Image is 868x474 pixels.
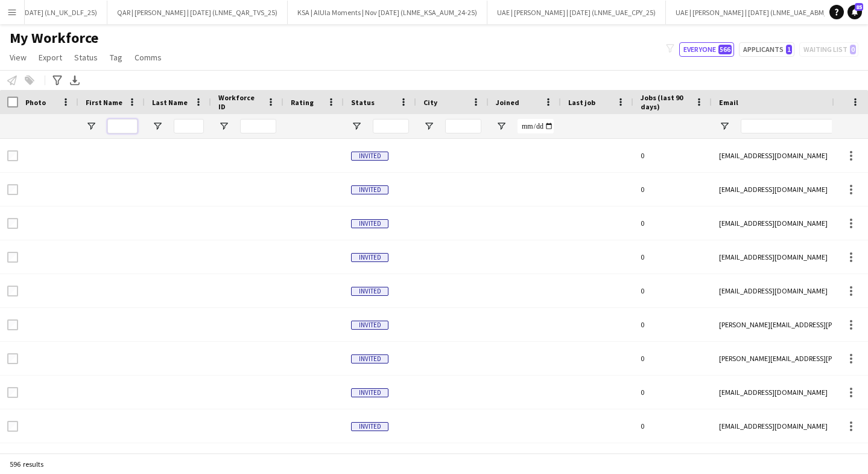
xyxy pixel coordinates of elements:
[7,319,18,330] input: Row Selection is disabled for this row (unchecked)
[487,1,666,24] button: UAE | [PERSON_NAME] | [DATE] (LNME_UAE_CPY_25)
[152,121,163,132] button: Open Filter Menu
[351,152,388,161] span: Invited
[218,121,229,132] button: Open Filter Menu
[719,121,730,132] button: Open Filter Menu
[351,388,388,397] span: Invited
[105,50,127,65] a: Tag
[107,119,138,133] input: First Name Filter Input
[152,98,188,107] span: Last Name
[10,29,98,47] span: My Workforce
[50,73,65,88] app-action-btn: Advanced filters
[633,376,712,409] div: 0
[7,218,18,229] input: Row Selection is disabled for this row (unchecked)
[107,1,288,24] button: QAR | [PERSON_NAME] | [DATE] (LNME_QAR_TVS_25)
[719,98,738,107] span: Email
[445,119,481,133] input: City Filter Input
[633,139,712,172] div: 0
[666,1,847,24] button: UAE | [PERSON_NAME] | [DATE] (LNME_UAE_ABM_25)
[633,207,712,240] div: 0
[633,173,712,206] div: 0
[240,119,276,133] input: Workforce ID Filter Input
[86,98,122,107] span: First Name
[679,42,734,57] button: Everyone566
[351,185,388,194] span: Invited
[423,98,437,107] span: City
[68,73,82,88] app-action-btn: Export XLSX
[7,421,18,432] input: Row Selection is disabled for this row (unchecked)
[351,253,388,262] span: Invited
[641,93,690,111] span: Jobs (last 90 days)
[130,50,166,65] a: Comms
[518,119,554,133] input: Joined Filter Input
[34,50,67,65] a: Export
[847,5,862,19] a: 85
[39,52,62,63] span: Export
[633,308,712,341] div: 0
[739,42,794,57] button: Applicants1
[351,98,375,107] span: Status
[110,52,122,63] span: Tag
[633,274,712,307] div: 0
[288,1,487,24] button: KSA | AlUla Moments | Nov [DATE] (LNME_KSA_AUM_24-25)
[7,252,18,263] input: Row Selection is disabled for this row (unchecked)
[25,98,46,107] span: Photo
[174,119,204,133] input: Last Name Filter Input
[633,409,712,443] div: 0
[351,321,388,330] span: Invited
[135,52,162,63] span: Comms
[351,219,388,228] span: Invited
[351,354,388,364] span: Invited
[423,121,434,132] button: Open Filter Menu
[351,422,388,431] span: Invited
[291,98,314,107] span: Rating
[633,240,712,274] div: 0
[7,286,18,296] input: Row Selection is disabled for this row (unchecked)
[855,3,863,11] span: 85
[718,45,732,54] span: 566
[10,52,27,63] span: View
[218,93,262,111] span: Workforce ID
[74,52,98,63] span: Status
[69,50,103,65] a: Status
[5,50,31,65] a: View
[86,121,97,132] button: Open Filter Menu
[496,98,519,107] span: Joined
[786,45,792,54] span: 1
[7,353,18,364] input: Row Selection is disabled for this row (unchecked)
[351,121,362,132] button: Open Filter Menu
[496,121,507,132] button: Open Filter Menu
[633,342,712,375] div: 0
[568,98,595,107] span: Last job
[7,184,18,195] input: Row Selection is disabled for this row (unchecked)
[7,150,18,161] input: Row Selection is disabled for this row (unchecked)
[7,387,18,398] input: Row Selection is disabled for this row (unchecked)
[373,119,409,133] input: Status Filter Input
[351,287,388,296] span: Invited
